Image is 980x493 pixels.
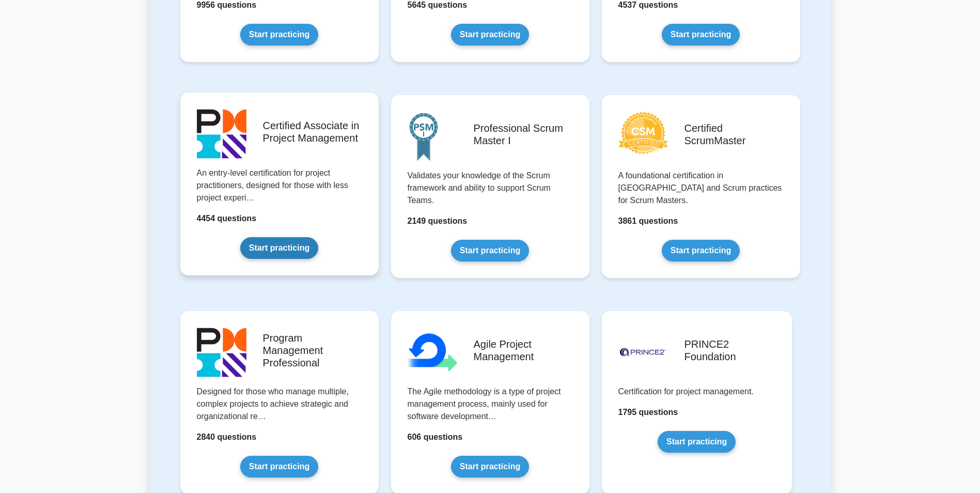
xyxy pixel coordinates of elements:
a: Start practicing [240,237,318,259]
a: Start practicing [451,456,529,477]
a: Start practicing [451,24,529,45]
a: Start practicing [662,240,740,261]
a: Start practicing [240,456,318,477]
a: Start practicing [451,240,529,261]
a: Start practicing [240,24,318,45]
a: Start practicing [658,431,736,453]
a: Start practicing [662,24,740,45]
